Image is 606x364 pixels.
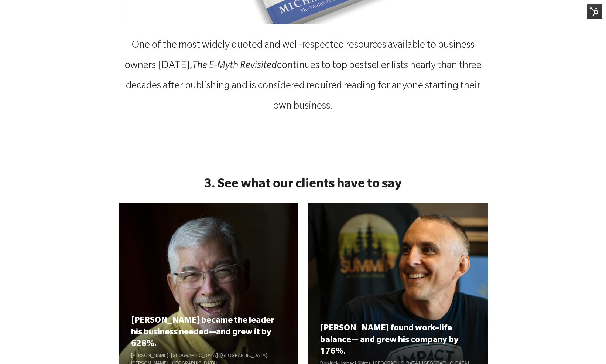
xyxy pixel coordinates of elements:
h3: [PERSON_NAME] became the leader his business needed—and grew it by 628%. [131,316,286,350]
h3: [PERSON_NAME] found work–life balance— and grew his company by 176%. [320,323,475,358]
img: HubSpot Tools Menu Toggle [587,4,602,19]
i: The E-Myth Revisited [192,61,277,72]
span: One of the most widely quoted and well-respected resources available to business owners [DATE], c... [125,40,482,112]
strong: 3. See what our clients have to say [204,178,402,192]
